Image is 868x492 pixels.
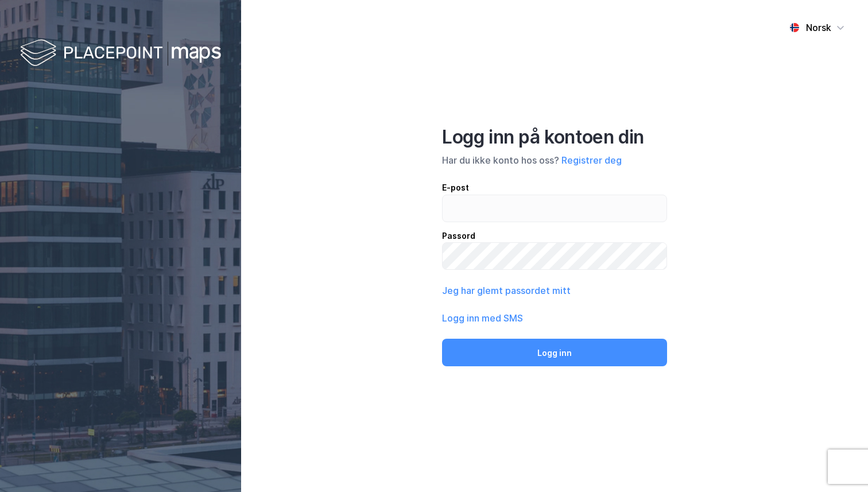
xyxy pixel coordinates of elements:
[442,153,667,167] div: Har du ikke konto hos oss?
[442,229,667,243] div: Passord
[442,181,667,195] div: E-post
[442,339,667,366] button: Logg inn
[442,284,571,297] button: Jeg har glemt passordet mitt
[561,153,622,167] button: Registrer deg
[811,437,868,492] div: Kontrollprogram for chat
[20,37,221,71] img: logo-white.f07954bde2210d2a523dddb988cd2aa7.svg
[442,126,667,149] div: Logg inn på kontoen din
[811,437,868,492] iframe: Chat Widget
[442,311,523,325] button: Logg inn med SMS
[806,21,831,34] div: Norsk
